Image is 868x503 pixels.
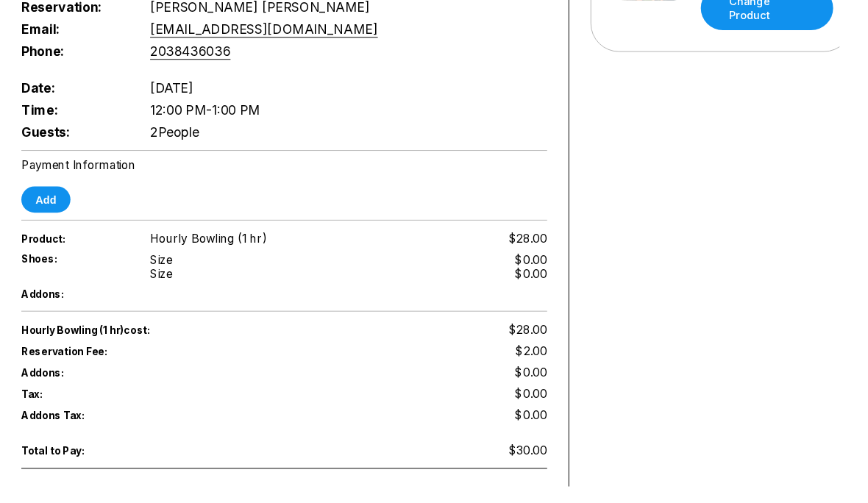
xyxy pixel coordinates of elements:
span: $30.00 [526,458,566,473]
span: $0.00 [533,377,566,392]
span: Total to Pay: [22,460,131,472]
span: Guests: [22,129,131,144]
div: Size [155,261,179,276]
span: Date: [22,83,131,99]
span: Phone: [22,46,131,61]
span: 2 People [155,129,206,144]
span: [DATE] [155,83,200,99]
div: Size [155,276,179,290]
div: Payment Information [22,163,566,178]
span: Reservation Fee: [22,357,294,369]
span: Addons Tax: [22,423,131,435]
span: Shoes: [22,261,131,274]
span: Time: [22,106,131,121]
span: Hourly Bowling (1 hr) [155,239,276,254]
span: Hourly Bowling (1 hr) cost: [22,335,294,347]
span: 12:00 PM - 1:00 PM [155,106,269,121]
span: $2.00 [533,355,566,370]
span: Addons: [22,379,131,391]
div: $0.00 [533,261,566,276]
span: Tax: [22,401,131,413]
span: Email: [22,23,131,38]
span: Addons: [22,298,131,310]
button: Add [22,193,73,220]
span: Product: [22,240,131,253]
div: $0.00 [533,276,566,290]
span: $0.00 [533,399,566,414]
span: $0.00 [533,421,566,436]
span: $28.00 [526,239,566,254]
span: $28.00 [526,333,566,348]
